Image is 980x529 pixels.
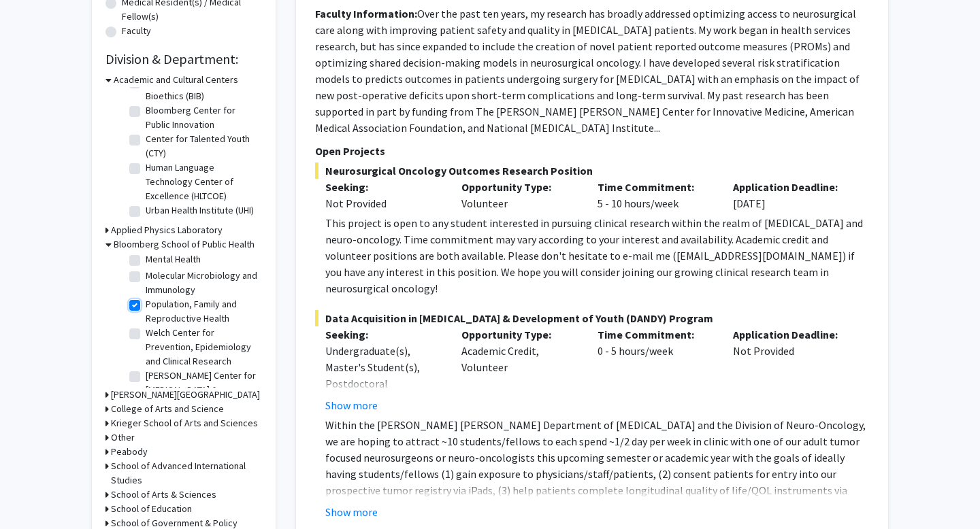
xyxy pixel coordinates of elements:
p: Opportunity Type: [461,179,577,195]
h3: Bloomberg School of Public Health [114,237,255,252]
span: Neurosurgical Oncology Outcomes Research Position [315,163,869,179]
label: Population, Family and Reproductive Health [146,297,259,326]
label: Center for Talented Youth (CTY) [146,132,259,160]
label: Molecular Microbiology and Immunology [146,269,259,297]
p: Seeking: [325,179,441,195]
label: Mental Health [146,252,201,267]
h3: Peabody [111,445,148,459]
label: Berman Institute of Bioethics (BIB) [146,75,259,103]
h3: Applied Physics Laboratory [111,223,223,237]
label: Urban Health Institute (UHI) [146,203,254,218]
div: Academic Credit, Volunteer [451,326,587,413]
h3: School of Advanced International Studies [111,459,262,488]
h3: Krieger School of Arts and Sciences [111,416,258,430]
p: Opportunity Type: [461,326,577,343]
div: Volunteer [451,179,587,211]
h3: Other [111,430,135,445]
iframe: Chat [10,468,58,519]
div: [DATE] [723,179,859,211]
button: Show more [325,397,378,413]
fg-read-more: Over the past ten years, my research has broadly addressed optimizing access to neurosurgical car... [315,7,860,135]
h3: College of Arts and Science [111,402,224,416]
p: Application Deadline: [733,179,849,195]
button: Show more [325,504,378,520]
span: Data Acquisition in [MEDICAL_DATA] & Development of Youth (DANDY) Program [315,310,869,326]
p: Open Projects [315,143,869,159]
h3: [PERSON_NAME][GEOGRAPHIC_DATA] [111,388,260,402]
label: [PERSON_NAME] Center for [MEDICAL_DATA] & Developmental Disabilities [146,369,259,411]
b: Faculty Information: [315,7,417,20]
p: Time Commitment: [598,326,713,343]
p: Time Commitment: [598,179,713,195]
div: Undergraduate(s), Master's Student(s), Postdoctoral Researcher(s) / Research Staff, Medical Resid... [325,343,441,457]
label: Human Language Technology Center of Excellence (HLTCOE) [146,160,259,203]
p: Seeking: [325,326,441,343]
h3: School of Arts & Sciences [111,488,216,502]
div: This project is open to any student interested in pursuing clinical research within the realm of ... [325,215,869,296]
div: 0 - 5 hours/week [587,326,723,413]
label: Welch Center for Prevention, Epidemiology and Clinical Research [146,326,259,369]
div: 5 - 10 hours/week [587,179,723,211]
h2: Division & Department: [105,51,262,67]
label: Faculty [122,24,151,38]
h3: School of Education [111,502,192,516]
div: Not Provided [325,195,441,211]
p: Application Deadline: [733,326,849,343]
div: Not Provided [723,326,859,413]
h3: Academic and Cultural Centers [114,73,238,87]
label: Bloomberg Center for Public Innovation [146,103,259,132]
